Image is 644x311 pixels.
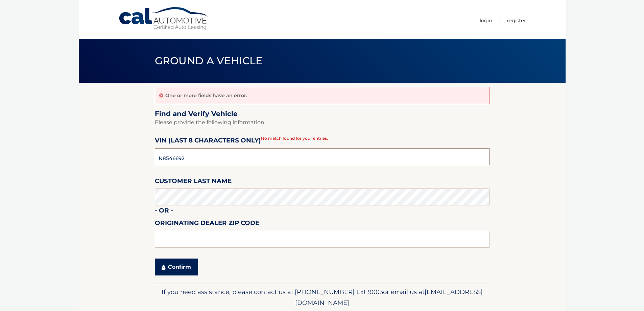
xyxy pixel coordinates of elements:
span: No match found for your entries. [261,136,328,141]
label: Customer Last Name [155,176,232,188]
span: Ground a Vehicle [155,54,263,67]
p: Please provide the following information. [155,118,490,127]
p: If you need assistance, please contact us at: or email us at [159,287,485,308]
span: [EMAIL_ADDRESS][DOMAIN_NAME] [295,288,483,307]
a: Register [507,15,526,26]
a: Cal Automotive [118,7,210,31]
label: Originating Dealer Zip Code [155,218,259,230]
button: Confirm [155,259,198,275]
label: VIN (last 8 characters only) [155,135,261,148]
h2: Find and Verify Vehicle [155,110,490,118]
p: One or more fields have an error. [165,92,247,98]
span: [PHONE_NUMBER] Ext 9003 [295,288,383,296]
a: Login [480,15,492,26]
label: - or - [155,205,173,218]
